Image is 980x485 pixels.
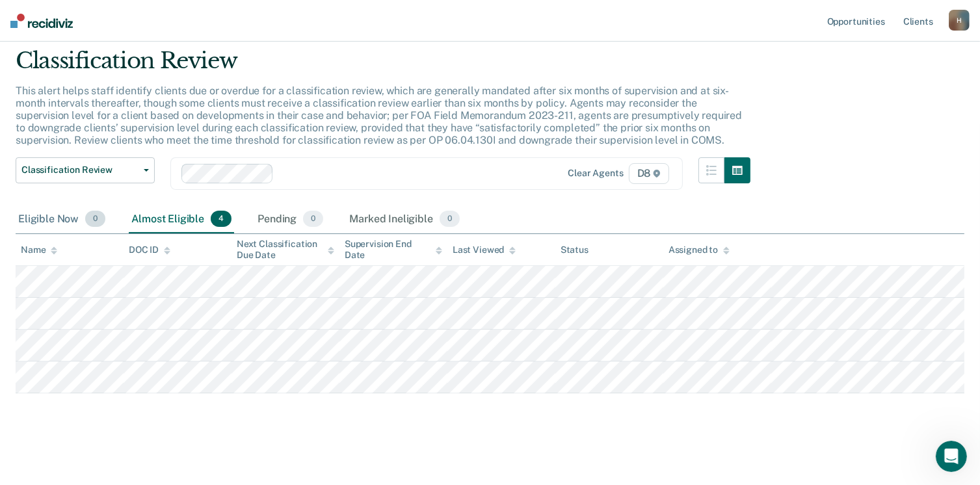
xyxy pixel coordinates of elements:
[10,14,73,28] img: Recidiviz
[345,239,442,261] div: Supervision End Date
[16,205,108,234] div: Eligible Now0
[949,10,970,31] button: H
[211,211,232,228] span: 4
[561,244,589,256] div: Status
[440,211,460,228] span: 0
[21,164,139,176] span: Classification Review
[453,244,516,256] div: Last Viewed
[303,211,323,228] span: 0
[85,211,105,228] span: 0
[237,239,334,261] div: Next Classification Due Date
[629,163,670,184] span: D8
[568,168,623,179] div: Clear agents
[669,244,730,256] div: Assigned to
[255,205,326,234] div: Pending0
[936,441,967,472] iframe: Intercom live chat
[347,205,462,234] div: Marked Ineligible0
[129,244,170,256] div: DOC ID
[21,244,57,256] div: Name
[16,85,742,147] p: This alert helps staff identify clients due or overdue for a classification review, which are gen...
[16,47,750,85] div: Classification Review
[129,205,234,234] div: Almost Eligible4
[16,157,155,183] button: Classification Review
